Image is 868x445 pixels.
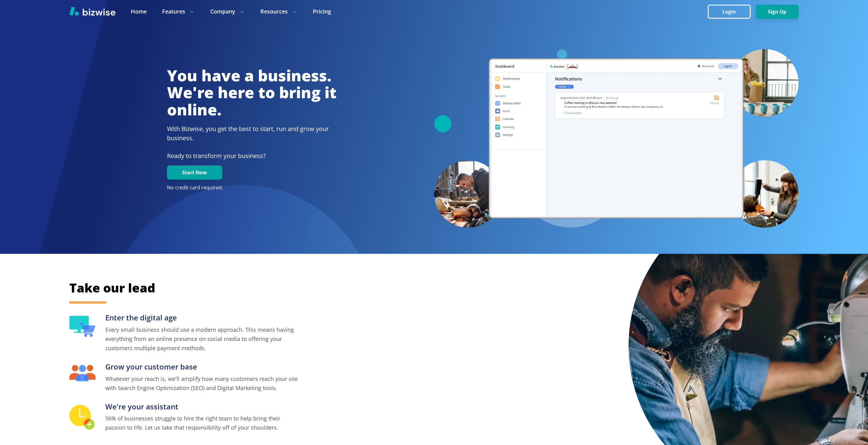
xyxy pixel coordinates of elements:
img: Grow your customer base Icon [69,365,95,381]
h3: Grow your customer base [105,362,300,372]
button: Login [708,5,751,19]
a: Login [708,9,756,15]
a: Home [131,8,147,15]
p: Features [162,8,195,15]
p: Resources [260,8,298,15]
h2: Take our lead [69,280,530,296]
h1: You have a business. We're here to bring it online. [167,67,337,118]
h2: With Bizwise, you get the best to start, run and grow your business. [167,124,337,143]
a: Start Now [167,170,222,176]
p: Ready to transform your business? [167,151,337,161]
img: Bizwise Logo [69,6,115,16]
p: 56% of businesses struggle to hire the right team to help bring their passion to life. Let us tak... [105,414,300,432]
img: We're your assistant Icon [69,405,95,430]
a: Sign Up [756,9,799,15]
h3: We're your assistant [105,402,300,412]
p: Company [210,8,245,15]
p: No credit card required. [167,184,337,191]
button: Sign Up [756,5,799,19]
a: Pricing [313,8,331,15]
p: Every small business should use a modern approach. This means having everything from an online pr... [105,325,300,353]
img: Enter the digital age Icon [69,316,95,337]
button: Start Now [167,165,222,180]
p: Whatever your reach is, we'll amplify how many customers reach your site with Search Engine Optim... [105,374,300,393]
h3: Enter the digital age [105,313,300,323]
